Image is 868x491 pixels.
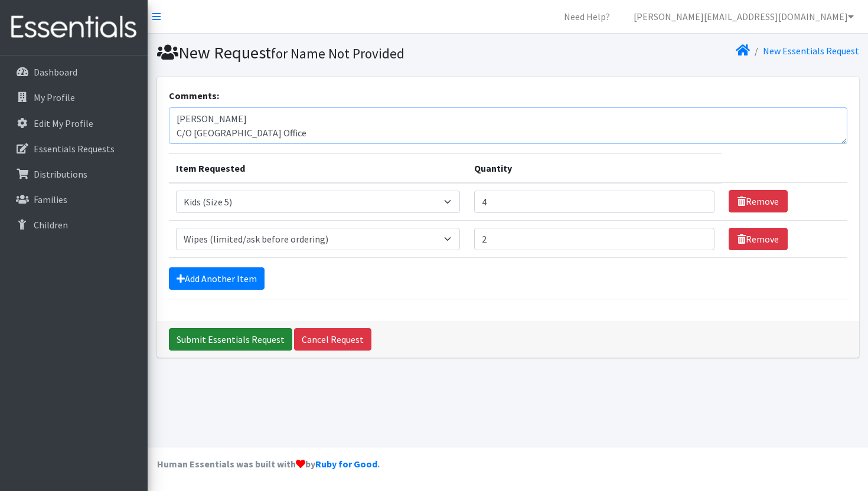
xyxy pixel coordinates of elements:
[169,153,468,183] th: Item Requested
[5,112,143,135] a: Edit My Profile
[169,89,219,103] label: Comments:
[157,42,504,63] h1: New Request
[169,328,292,351] input: Submit Essentials Request
[315,458,377,470] a: Ruby for Good
[34,168,87,180] p: Distributions
[5,137,143,161] a: Essentials Requests
[554,5,619,28] a: Need Help?
[271,45,404,62] small: for Name Not Provided
[294,328,371,351] a: Cancel Request
[157,458,380,470] strong: Human Essentials was built with by .
[169,267,265,290] a: Add Another Item
[5,86,143,109] a: My Profile
[729,190,788,212] a: Remove
[34,219,68,231] p: Children
[34,66,77,78] p: Dashboard
[5,188,143,211] a: Families
[34,143,115,155] p: Essentials Requests
[34,194,67,205] p: Families
[5,213,143,237] a: Children
[5,8,143,47] img: HumanEssentials
[624,5,863,28] a: [PERSON_NAME][EMAIL_ADDRESS][DOMAIN_NAME]
[5,60,143,84] a: Dashboard
[5,162,143,186] a: Distributions
[34,117,93,129] p: Edit My Profile
[763,45,859,57] a: New Essentials Request
[467,153,721,183] th: Quantity
[34,91,75,103] p: My Profile
[729,228,788,250] a: Remove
